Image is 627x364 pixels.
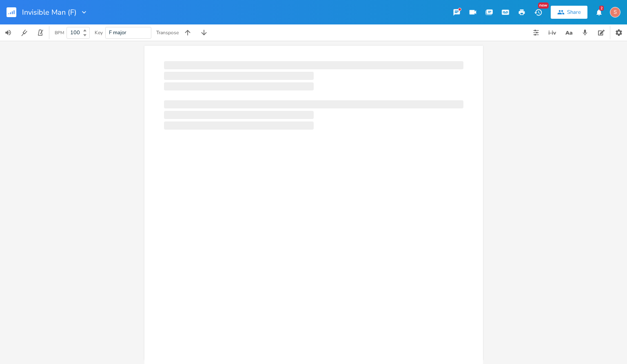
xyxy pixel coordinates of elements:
button: Share [551,6,587,19]
div: Transpose [156,30,179,35]
div: Share [567,9,581,16]
button: New [530,5,546,20]
div: BPM [55,31,64,35]
div: 2 [599,6,604,11]
div: Key [95,30,103,35]
div: New [538,2,549,9]
button: S [610,3,620,22]
span: Invisible Man (F) [22,9,77,16]
button: 2 [591,5,607,20]
span: F major [109,29,126,36]
div: swvet34 [610,7,620,18]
